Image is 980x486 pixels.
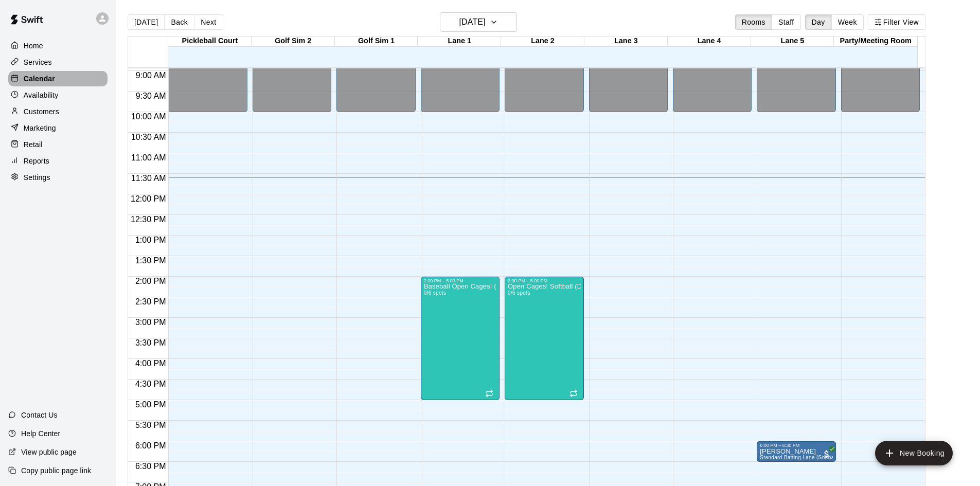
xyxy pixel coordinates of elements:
div: Lane 2 [501,37,584,46]
span: 0/6 spots filled [424,290,447,296]
a: Settings [8,170,108,185]
div: Party/Meeting Room [834,37,917,46]
button: Next [194,14,223,30]
div: 2:00 PM – 5:00 PM [424,278,496,283]
div: 2:00 PM – 5:00 PM: Baseball Open Cages! (Deluxe Lane) [421,277,500,400]
p: Reports [24,156,49,166]
div: Lane 5 [751,37,834,46]
button: Rooms [735,14,772,30]
a: Customers [8,104,108,119]
p: Home [24,41,43,51]
p: Help Center [21,428,60,439]
button: [DATE] [440,12,517,32]
a: Availability [8,87,108,103]
span: Recurring event [485,389,493,398]
span: 3:00 PM [133,318,169,327]
span: 1:00 PM [133,236,169,244]
button: Staff [772,14,801,30]
div: Lane 1 [418,37,501,46]
p: Contact Us [21,410,58,420]
span: 6:30 PM [133,462,169,471]
div: Lane 4 [668,37,751,46]
p: Copy public page link [21,465,91,476]
div: Pickleball Court [168,37,252,46]
p: Settings [24,172,50,183]
span: 4:00 PM [133,359,169,368]
span: 12:30 PM [128,215,168,224]
span: 10:30 AM [129,133,169,141]
p: Marketing [24,123,56,133]
span: 4:30 PM [133,380,169,388]
span: 11:00 AM [129,153,169,162]
h6: [DATE] [459,15,486,29]
span: 9:00 AM [133,71,169,80]
p: Availability [24,90,59,100]
div: 2:00 PM – 5:00 PM: Open Cages! Softball (Deluxe Lane) [505,277,583,400]
a: Calendar [8,71,108,86]
div: 6:00 PM – 6:30 PM: Jason Caswell [757,441,835,462]
button: [DATE] [128,14,165,30]
button: Day [805,14,832,30]
span: 10:00 AM [129,112,169,121]
span: 2:00 PM [133,277,169,285]
a: Services [8,55,108,70]
span: 1:30 PM [133,256,169,265]
a: Home [8,38,108,53]
div: Golf Sim 2 [252,37,335,46]
div: 2:00 PM – 5:00 PM [508,278,580,283]
p: Calendar [24,74,55,84]
span: 11:30 AM [129,174,169,183]
a: Retail [8,137,108,152]
button: add [875,441,953,465]
span: 5:30 PM [133,421,169,429]
p: Customers [24,106,59,117]
div: 6:00 PM – 6:30 PM [760,443,832,448]
div: Golf Sim 1 [335,37,418,46]
span: 6:00 PM [133,441,169,450]
p: Services [24,57,52,67]
span: 5:00 PM [133,400,169,409]
span: All customers have paid [822,449,832,459]
span: Recurring event [569,389,578,398]
a: Reports [8,153,108,169]
button: Filter View [868,14,925,30]
p: Retail [24,139,43,150]
p: View public page [21,447,77,457]
span: 2:30 PM [133,297,169,306]
div: Lane 3 [584,37,668,46]
span: 9:30 AM [133,92,169,100]
a: Marketing [8,120,108,136]
button: Week [831,14,864,30]
button: Back [164,14,194,30]
span: Standard Batting Lane (Softball or Baseball) [760,455,868,460]
span: 3:30 PM [133,338,169,347]
span: 0/6 spots filled [508,290,530,296]
span: 12:00 PM [128,194,168,203]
